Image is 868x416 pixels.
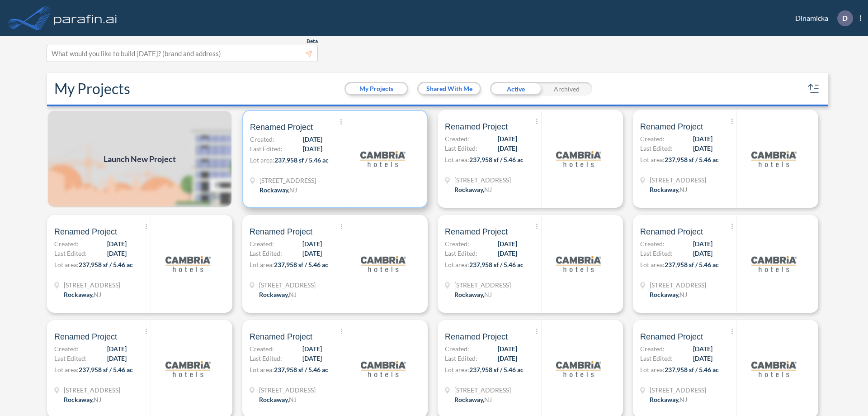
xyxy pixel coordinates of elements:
[302,354,322,363] span: [DATE]
[361,241,406,287] img: logo
[54,331,117,342] span: Renamed Project
[54,366,79,373] span: Lot area:
[64,280,120,290] span: 321 Mt Hope Ave
[259,186,289,194] span: Rockaway ,
[640,344,665,354] span: Created:
[541,82,592,96] div: Archived
[274,366,328,373] span: 237,958 sf / 5.46 ac
[445,331,508,342] span: Renamed Project
[640,156,665,163] span: Lot area:
[54,354,87,363] span: Last Edited:
[556,241,601,287] img: logo
[165,346,211,392] img: logo
[445,134,469,143] span: Created:
[47,110,232,208] img: add
[650,185,687,194] div: Rockaway, NJ
[250,354,282,363] span: Last Edited:
[751,136,797,182] img: logo
[640,226,703,237] span: Renamed Project
[640,261,665,268] span: Lot area:
[54,80,130,97] h2: My Projects
[250,239,274,249] span: Created:
[250,331,312,342] span: Renamed Project
[94,291,101,298] span: NJ
[650,385,706,395] span: 321 Mt Hope Ave
[640,366,665,373] span: Lot area:
[782,10,861,26] div: Dinamicka
[274,261,328,268] span: 237,958 sf / 5.46 ac
[250,134,274,144] span: Created:
[454,385,511,395] span: 321 Mt Hope Ave
[259,396,289,403] span: Rockaway ,
[303,144,322,153] span: [DATE]
[54,249,87,258] span: Last Edited:
[250,366,274,373] span: Lot area:
[693,354,712,363] span: [DATE]
[498,344,517,354] span: [DATE]
[640,143,673,153] span: Last Edited:
[419,83,480,94] button: Shared With Me
[250,261,274,268] span: Lot area:
[64,396,94,403] span: Rockaway ,
[250,249,282,258] span: Last Edited:
[454,395,492,404] div: Rockaway, NJ
[640,121,703,132] span: Renamed Project
[259,280,316,290] span: 321 Mt Hope Ave
[454,185,492,194] div: Rockaway, NJ
[259,291,289,298] span: Rockaway ,
[107,239,127,249] span: [DATE]
[469,261,524,268] span: 237,958 sf / 5.46 ac
[79,366,133,373] span: 237,958 sf / 5.46 ac
[47,110,232,208] a: Launch New Project
[64,290,101,299] div: Rockaway, NJ
[679,396,687,403] span: NJ
[94,396,101,403] span: NJ
[52,9,119,27] img: logo
[445,261,469,268] span: Lot area:
[250,144,283,153] span: Last Edited:
[289,291,297,298] span: NJ
[807,81,821,96] button: sort
[665,366,719,373] span: 237,958 sf / 5.46 ac
[454,186,484,193] span: Rockaway ,
[165,241,211,287] img: logo
[64,395,101,404] div: Rockaway, NJ
[250,156,274,164] span: Lot area:
[679,186,687,193] span: NJ
[54,239,79,249] span: Created:
[454,291,484,298] span: Rockaway ,
[650,395,687,404] div: Rockaway, NJ
[302,239,322,249] span: [DATE]
[259,185,297,195] div: Rockaway, NJ
[250,226,312,237] span: Renamed Project
[445,143,477,153] span: Last Edited:
[259,176,316,185] span: 321 Mt Hope Ave
[484,291,492,298] span: NJ
[274,156,329,164] span: 237,958 sf / 5.46 ac
[346,83,407,94] button: My Projects
[445,344,469,354] span: Created:
[650,290,687,299] div: Rockaway, NJ
[693,143,712,153] span: [DATE]
[54,261,79,268] span: Lot area:
[498,143,517,153] span: [DATE]
[751,346,797,392] img: logo
[64,385,120,395] span: 321 Mt Hope Ave
[360,136,406,182] img: logo
[693,249,712,258] span: [DATE]
[650,291,679,298] span: Rockaway ,
[104,153,176,165] span: Launch New Project
[650,396,679,403] span: Rockaway ,
[640,331,703,342] span: Renamed Project
[484,396,492,403] span: NJ
[445,366,469,373] span: Lot area:
[454,396,484,403] span: Rockaway ,
[361,346,406,392] img: logo
[303,134,322,144] span: [DATE]
[454,290,492,299] div: Rockaway, NJ
[640,354,673,363] span: Last Edited:
[693,134,712,143] span: [DATE]
[250,344,274,354] span: Created:
[679,291,687,298] span: NJ
[107,249,127,258] span: [DATE]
